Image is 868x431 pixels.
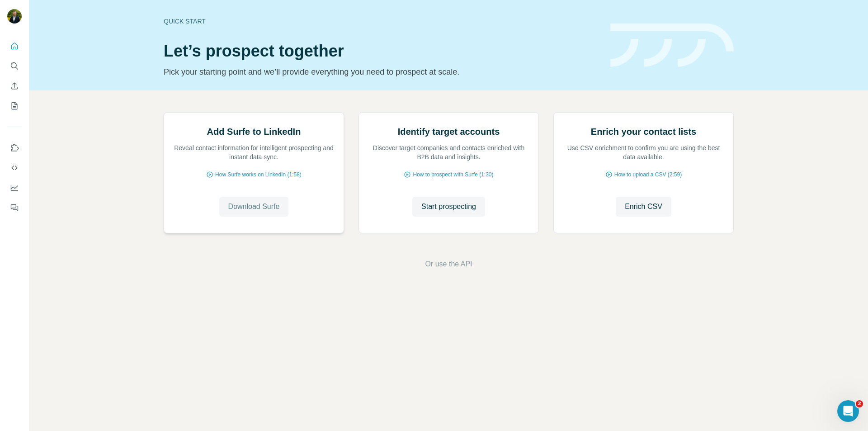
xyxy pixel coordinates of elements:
span: How Surfe works on LinkedIn (1:58) [215,171,302,179]
div: Quick start [164,17,599,26]
p: Reveal contact information for intelligent prospecting and instant data sync. [173,143,335,161]
button: Use Surfe API [7,160,22,176]
h2: Add Surfe to LinkedIn [207,125,301,138]
h2: Identify target accounts [398,125,500,138]
p: Discover target companies and contacts enriched with B2B data and insights. [368,143,529,161]
span: Enrich CSV [625,201,662,212]
img: Avatar [7,9,22,24]
p: Pick your starting point and we’ll provide everything you need to prospect at scale. [164,66,599,78]
button: Download Surfe [219,197,289,217]
span: 2 [856,400,863,407]
button: Or use the API [425,259,472,270]
button: Start prospecting [412,197,485,217]
p: Use CSV enrichment to confirm you are using the best data available. [563,143,724,161]
h1: Let’s prospect together [164,42,599,60]
h2: Enrich your contact lists [591,125,696,138]
span: Download Surfe [228,201,280,212]
button: Feedback [7,199,22,216]
button: Search [7,58,22,74]
img: banner [610,24,734,67]
span: Start prospecting [421,201,476,212]
span: How to prospect with Surfe (1:30) [413,171,493,179]
button: Enrich CSV [7,78,22,94]
button: My lists [7,98,22,114]
span: How to upload a CSV (2:59) [614,171,682,179]
iframe: Intercom live chat [837,400,859,422]
button: Dashboard [7,180,22,196]
button: Use Surfe on LinkedIn [7,140,22,156]
button: Quick start [7,38,22,54]
button: Enrich CSV [616,197,671,217]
